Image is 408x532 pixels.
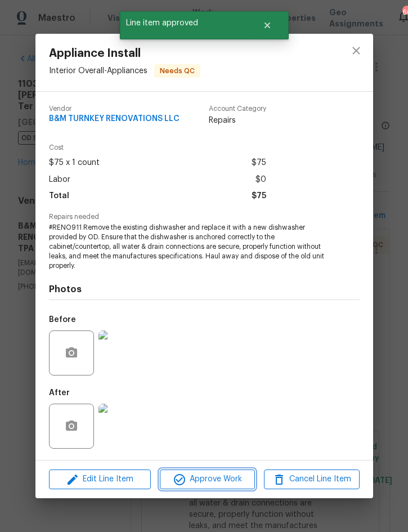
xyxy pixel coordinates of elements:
[49,284,360,295] h4: Photos
[252,188,266,204] span: $75
[49,389,70,397] h5: After
[255,172,266,188] span: $0
[49,115,180,123] span: B&M TURNKEY RENOVATIONS LLC
[209,115,266,126] span: Repairs
[343,37,370,64] button: close
[49,144,266,151] span: Cost
[160,470,255,489] button: Approve Work
[209,105,266,113] span: Account Category
[49,155,100,171] span: $75 x 1 count
[52,472,147,486] span: Edit Line Item
[49,223,329,270] span: #RENO911 Remove the existing dishwasher and replace it with a new dishwasher provided by OD. Ensu...
[252,155,266,171] span: $75
[267,472,356,486] span: Cancel Line Item
[49,67,147,75] span: Interior Overall - Appliances
[249,14,286,37] button: Close
[49,470,151,489] button: Edit Line Item
[49,316,76,324] h5: Before
[49,188,69,204] span: Total
[163,472,252,486] span: Approve Work
[155,65,199,77] span: Needs QC
[49,47,200,60] span: Appliance Install
[120,11,249,35] span: Line item approved
[49,213,360,221] span: Repairs needed
[49,105,180,113] span: Vendor
[49,172,70,188] span: Labor
[264,470,359,489] button: Cancel Line Item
